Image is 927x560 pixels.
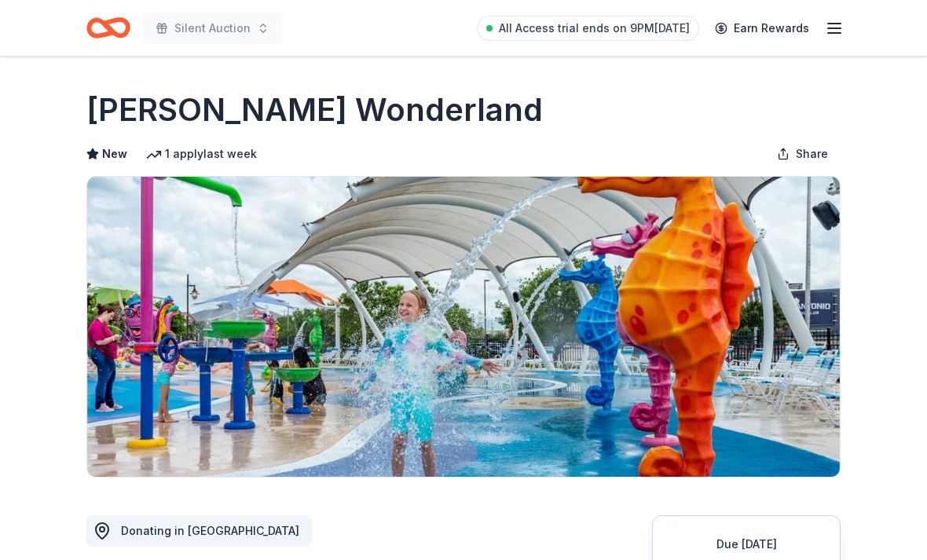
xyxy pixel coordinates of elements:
[86,88,543,132] h1: [PERSON_NAME] Wonderland
[499,19,690,38] span: All Access trial ends on 9PM[DATE]
[477,16,699,41] a: All Access trial ends on 9PM[DATE]
[102,145,127,163] span: New
[705,14,819,42] a: Earn Rewards
[121,524,299,537] span: Donating in [GEOGRAPHIC_DATA]
[143,13,282,44] button: Silent Auction
[672,535,821,554] div: Due [DATE]
[174,19,251,38] span: Silent Auction
[146,145,257,163] div: 1 apply last week
[87,177,840,477] img: Image for Morgan's Wonderland
[86,9,130,46] a: Home
[764,138,841,170] button: Share
[796,145,828,163] span: Share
